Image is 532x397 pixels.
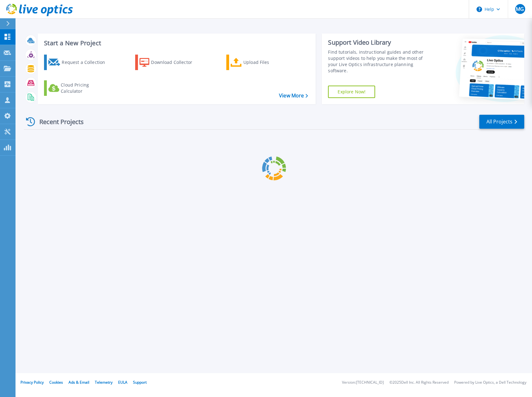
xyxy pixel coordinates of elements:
[20,380,44,385] a: Privacy Policy
[49,380,63,385] a: Cookies
[454,381,526,385] li: Powered by Live Optics, a Dell Technology
[516,7,524,11] span: MG
[118,380,127,385] a: EULA
[69,380,89,385] a: Ads & Email
[389,381,449,385] li: © 2025 Dell Inc. All Rights Reserved
[44,40,308,47] h3: Start a New Project
[328,86,375,98] a: Explore Now!
[328,38,430,47] div: Support Video Library
[135,55,204,70] a: Download Collector
[95,380,113,385] a: Telemetry
[226,55,295,70] a: Upload Files
[342,381,384,385] li: Version: [TECHNICAL_ID]
[133,380,147,385] a: Support
[479,115,524,129] a: All Projects
[24,114,92,129] div: Recent Projects
[62,56,111,69] div: Request a Collection
[151,56,201,69] div: Download Collector
[279,93,308,99] a: View More
[61,82,110,94] div: Cloud Pricing Calculator
[44,80,113,96] a: Cloud Pricing Calculator
[328,49,430,74] div: Find tutorials, instructional guides and other support videos to help you make the most of your L...
[44,55,113,70] a: Request a Collection
[243,56,293,69] div: Upload Files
